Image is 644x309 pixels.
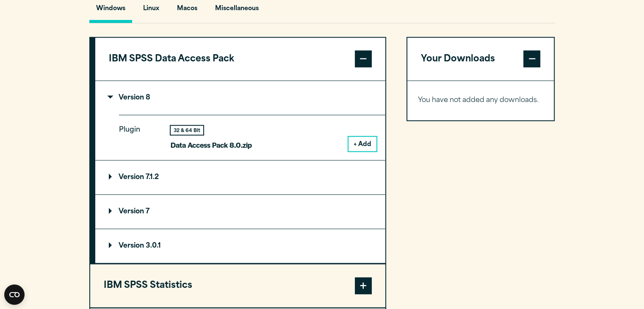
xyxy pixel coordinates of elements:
[171,126,203,135] div: 32 & 64 Bit
[109,94,150,101] p: Version 8
[90,264,385,307] button: IBM SPSS Statistics
[171,139,252,151] p: Data Access Pack 8.0.zip
[407,38,554,81] button: Your Downloads
[95,81,385,115] summary: Version 8
[109,174,159,181] p: Version 7.1.2
[348,137,376,151] button: + Add
[95,229,385,263] summary: Version 3.0.1
[407,80,554,120] div: Your Downloads
[119,124,157,144] p: Plugin
[95,38,385,81] button: IBM SPSS Data Access Pack
[4,284,25,305] button: Open CMP widget
[95,80,385,263] div: IBM SPSS Data Access Pack
[95,160,385,194] summary: Version 7.1.2
[418,94,544,107] p: You have not added any downloads.
[109,243,161,249] p: Version 3.0.1
[95,195,385,229] summary: Version 7
[109,208,149,215] p: Version 7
